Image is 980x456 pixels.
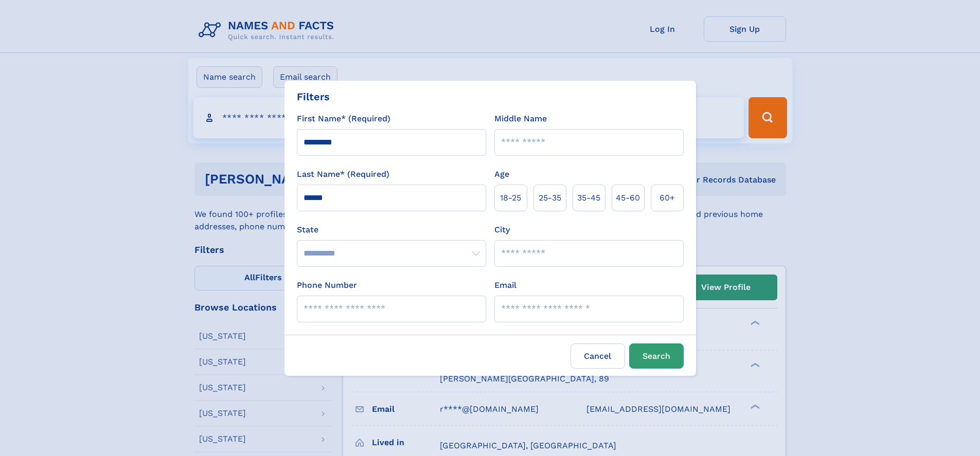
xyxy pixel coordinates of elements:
[660,192,675,204] span: 60+
[297,279,357,291] label: Phone Number
[297,224,486,236] label: State
[577,192,600,204] span: 35‑45
[494,224,510,236] label: City
[297,89,330,104] div: Filters
[297,113,390,125] label: First Name* (Required)
[539,192,561,204] span: 25‑35
[494,113,547,125] label: Middle Name
[297,168,389,180] label: Last Name* (Required)
[629,343,684,369] button: Search
[616,192,640,204] span: 45‑60
[494,168,509,180] label: Age
[494,279,516,291] label: Email
[571,343,625,369] label: Cancel
[500,192,521,204] span: 18‑25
